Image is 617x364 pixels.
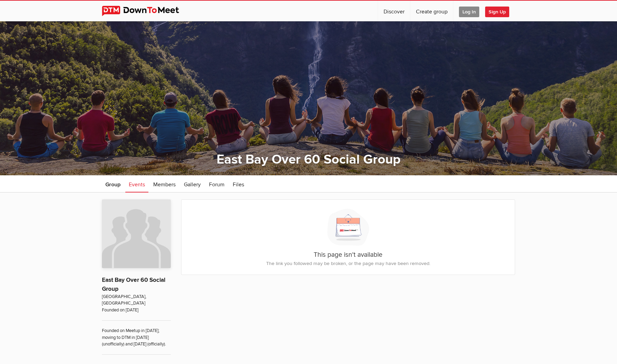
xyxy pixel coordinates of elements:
span: [GEOGRAPHIC_DATA], [GEOGRAPHIC_DATA] [102,294,171,307]
span: Log In [459,7,479,17]
span: Founded on [DATE] [102,307,171,313]
span: Files [233,181,244,188]
a: East Bay Over 60 Social Group [217,152,400,167]
a: Events [125,175,148,192]
span: Members [153,181,176,188]
span: Group [105,181,121,188]
a: Forum [206,175,228,192]
p: The link you followed may be broken, or the page may have been removed. [188,260,508,267]
img: DownToMeet [102,6,190,16]
a: Files [229,175,248,192]
span: Founded on Meetup in [DATE]; moving to DTM in [DATE] (unofficially) and [DATE] (officially). [102,320,171,348]
a: Create group [410,1,453,21]
span: Gallery [184,181,201,188]
a: Log In [453,1,485,21]
a: Discover [378,1,410,21]
span: Events [129,181,145,188]
a: Gallery [180,175,204,192]
img: East Bay Over 60 Social Group [102,199,171,268]
a: Group [102,175,124,192]
div: This page isn't available [181,200,515,275]
a: Members [150,175,179,192]
a: East Bay Over 60 Social Group [102,276,165,293]
span: Sign Up [485,7,509,17]
a: Sign Up [485,1,515,21]
span: Forum [209,181,224,188]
